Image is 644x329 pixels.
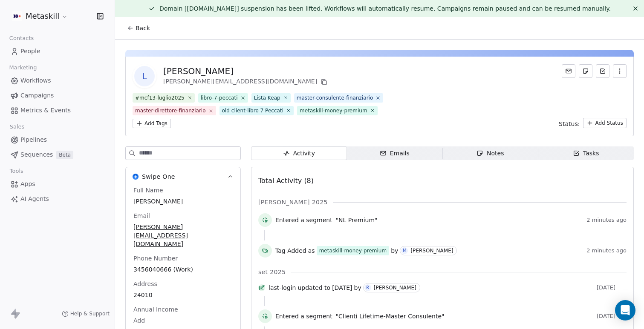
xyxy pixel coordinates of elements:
a: People [7,44,108,58]
span: last-login [269,283,296,292]
span: 2 minutes ago [586,247,627,254]
span: Tag Added [275,246,306,255]
span: Domain [[DOMAIN_NAME]] suspension has been lifted. Workflows will automatically resume. Campaigns... [159,5,611,12]
span: "Clienti Lifetime-Master Consulente" [336,312,445,320]
span: 24010 [133,291,233,299]
a: AI Agents [7,192,108,206]
span: Sequences [20,150,53,159]
span: [PERSON_NAME] 2025 [258,198,328,206]
button: Metaskill [10,9,70,23]
div: master-consulente-finanziario [297,94,373,102]
span: Contacts [6,32,38,45]
div: libro-7-peccati [201,94,238,102]
img: Swipe One [133,174,139,180]
span: by [391,246,398,255]
div: M [403,247,407,254]
span: updated to [297,283,330,292]
div: metaskill-money-premium [319,247,387,255]
div: [PERSON_NAME][EMAIL_ADDRESS][DOMAIN_NAME] [163,77,329,87]
span: Entered a segment [275,216,332,224]
span: "NL Premium" [336,216,378,224]
span: Help & Support [70,310,110,317]
span: 2 minutes ago [586,217,627,223]
span: Full Name [132,186,165,195]
span: L [134,66,155,86]
img: AVATAR%20METASKILL%20-%20Colori%20Positivo.png [12,11,22,21]
div: old client-libro 7 Peccati [222,107,284,114]
span: Apps [20,180,35,189]
span: Phone Number [132,254,179,263]
span: by [354,283,361,292]
button: Swipe OneSwipe One [126,167,240,186]
span: Sales [6,120,28,133]
button: Add Status [583,118,627,128]
a: Campaigns [7,89,108,103]
a: Apps [7,177,108,191]
a: SequencesBeta [7,148,108,162]
span: Annual Income [132,305,180,314]
span: Metrics & Events [20,106,71,115]
span: set 2025 [258,268,286,276]
button: Back [122,20,155,36]
span: Address [132,280,159,288]
span: Swipe One [142,172,175,181]
span: Marketing [6,61,40,74]
span: as [308,246,315,255]
span: Status: [559,120,580,128]
div: Emails [380,149,410,158]
span: 3456040666 (Work) [133,265,233,274]
span: [DATE] [597,313,627,320]
span: Add [133,316,233,325]
div: [PERSON_NAME] [163,65,329,77]
span: [PERSON_NAME] [133,197,233,206]
span: [DATE] [597,284,627,291]
span: Total Activity (8) [258,177,314,185]
div: #mcf13-luglio2025 [135,94,185,102]
div: R [366,284,369,291]
a: Pipelines [7,133,108,147]
span: Pipelines [20,135,47,144]
span: AI Agents [20,195,49,203]
span: Email [132,212,152,220]
span: Tools [6,165,27,177]
div: [PERSON_NAME] [410,248,453,254]
a: Metrics & Events [7,103,108,117]
span: Entered a segment [275,312,332,320]
span: [PERSON_NAME][EMAIL_ADDRESS][DOMAIN_NAME] [133,223,233,248]
button: Add Tags [133,119,171,128]
span: Beta [56,151,73,159]
div: Open Intercom Messenger [615,300,635,320]
span: Metaskill [26,11,59,22]
span: People [20,47,40,56]
span: [DATE] [332,283,352,292]
div: master-direttore-finanziario [135,107,206,114]
span: Campaigns [20,91,54,100]
div: [PERSON_NAME] [374,285,416,291]
span: Workflows [20,76,51,85]
div: Tasks [573,149,599,158]
a: Workflows [7,74,108,88]
div: Lista Keap [254,94,280,102]
a: Help & Support [62,310,110,317]
div: metaskill-money-premium [300,107,367,114]
span: Back [136,24,150,32]
div: Notes [477,149,504,158]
